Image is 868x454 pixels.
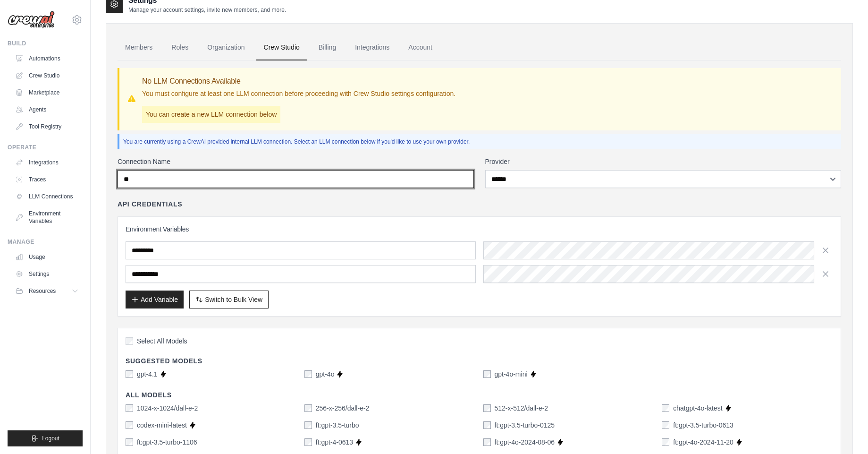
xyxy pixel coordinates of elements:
span: Select All Models [137,336,187,346]
iframe: Chat Widget [821,409,868,454]
label: 512-x-512/dall-e-2 [495,403,548,413]
div: Build [8,40,83,47]
label: ft:gpt-4o-2024-11-20 [673,437,733,447]
input: ft:gpt-4o-2024-11-20 [662,438,669,446]
a: Organization [200,35,252,60]
input: ft:gpt-3.5-turbo-1106 [126,438,133,446]
label: Provider [485,157,842,166]
label: 256-x-256/dall-e-2 [316,403,370,413]
label: 1024-x-1024/dall-e-2 [137,403,198,413]
p: You are currently using a CrewAI provided internal LLM connection. Select an LLM connection below... [123,138,837,146]
label: ft:gpt-4o-2024-08-06 [495,437,555,447]
p: You must configure at least one LLM connection before proceeding with Crew Studio settings config... [142,89,455,98]
a: Automations [11,51,83,66]
input: 1024-x-1024/dall-e-2 [126,404,133,412]
a: Usage [11,249,83,265]
img: Logo [8,11,55,29]
a: Account [401,35,440,60]
a: Marketplace [11,85,83,100]
a: Integrations [347,35,397,60]
a: Crew Studio [11,68,83,83]
div: Manage [8,238,83,246]
span: Switch to Bulk View [205,295,262,304]
label: gpt-4.1 [137,369,158,379]
label: gpt-4o-mini [495,369,528,379]
a: Roles [164,35,196,60]
label: ft:gpt-3.5-turbo [316,420,359,430]
input: chatgpt-4o-latest [662,404,669,412]
p: You can create a new LLM connection below [142,106,280,123]
label: ft:gpt-3.5-turbo-1106 [137,437,197,447]
button: Logout [8,430,83,446]
input: gpt-4o [304,370,312,378]
input: ft:gpt-3.5-turbo [304,421,312,429]
input: gpt-4o-mini [483,370,491,378]
a: Environment Variables [11,206,83,229]
label: ft:gpt-3.5-turbo-0613 [673,420,733,430]
a: Traces [11,172,83,187]
input: gpt-4.1 [126,370,133,378]
a: Settings [11,266,83,282]
label: Connection Name [118,157,474,166]
a: Agents [11,102,83,117]
p: Manage your account settings, invite new members, and more. [128,6,286,14]
label: ft:gpt-4-0613 [316,437,353,447]
span: Resources [29,287,56,295]
a: Members [118,35,160,60]
label: codex-mini-latest [137,420,187,430]
input: Select All Models [126,337,133,345]
input: ft:gpt-4-0613 [304,438,312,446]
h3: No LLM Connections Available [142,76,455,87]
span: Logout [42,435,59,442]
a: Integrations [11,155,83,170]
label: gpt-4o [316,369,335,379]
input: ft:gpt-3.5-turbo-0125 [483,421,491,429]
label: chatgpt-4o-latest [673,403,722,413]
button: Resources [11,283,83,299]
h4: API Credentials [118,199,182,209]
a: Crew Studio [256,35,307,60]
input: 256-x-256/dall-e-2 [304,404,312,412]
input: codex-mini-latest [126,421,133,429]
a: Tool Registry [11,119,83,134]
h4: All Models [126,390,833,400]
input: ft:gpt-4o-2024-08-06 [483,438,491,446]
a: Billing [311,35,344,60]
a: LLM Connections [11,189,83,204]
div: Operate [8,144,83,151]
h3: Environment Variables [126,224,833,234]
input: ft:gpt-3.5-turbo-0613 [662,421,669,429]
button: Add Variable [126,291,184,308]
label: ft:gpt-3.5-turbo-0125 [495,420,555,430]
h4: Suggested Models [126,356,833,366]
input: 512-x-512/dall-e-2 [483,404,491,412]
button: Switch to Bulk View [189,291,269,308]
